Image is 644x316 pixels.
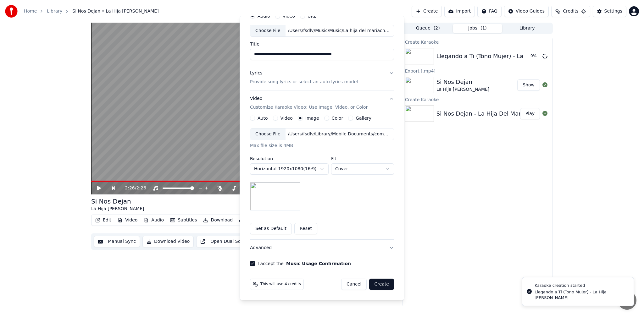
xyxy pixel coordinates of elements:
div: Choose File [250,25,286,36]
div: Lyrics [250,70,262,76]
label: Auto [258,116,268,120]
span: This will use 4 credits [260,282,301,287]
div: Max file size is 4MB [250,143,394,149]
label: Title [250,42,394,46]
div: /Users/fsdlv/Music/Music/La hija del mariachi/CD1/La hija del mariachi - Llegando a Ti. CD1 [BEcf... [286,28,392,34]
label: Fit [331,156,394,161]
button: Cancel [341,279,367,290]
p: Customize Karaoke Video: Use Image, Video, or Color [250,104,368,111]
div: /Users/fsdlv/Library/Mobile Documents/com~apple~CloudDocs/YT LHDM Project/Templates and Exports/Y... [286,131,392,137]
div: Choose File [250,128,286,140]
label: Resolution [250,156,329,161]
label: Audio [258,14,270,18]
button: VideoCustomize Karaoke Video: Use Image, Video, or Color [250,90,394,116]
p: Provide song lyrics or select an auto lyrics model [250,79,358,85]
button: LyricsProvide song lyrics or select an auto lyrics model [250,65,394,90]
label: Color [332,116,343,120]
button: I accept the [286,261,351,266]
button: Create [369,279,394,290]
label: Video [280,116,293,120]
button: Reset [294,223,317,234]
div: VideoCustomize Karaoke Video: Use Image, Video, or Color [250,116,394,239]
div: Video [250,95,368,111]
label: I accept the [258,261,351,266]
label: Video [283,14,295,18]
button: Set as Default [250,223,292,234]
button: Advanced [250,240,394,256]
label: Image [305,116,319,120]
label: Gallery [356,116,371,120]
label: URL [308,14,316,18]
